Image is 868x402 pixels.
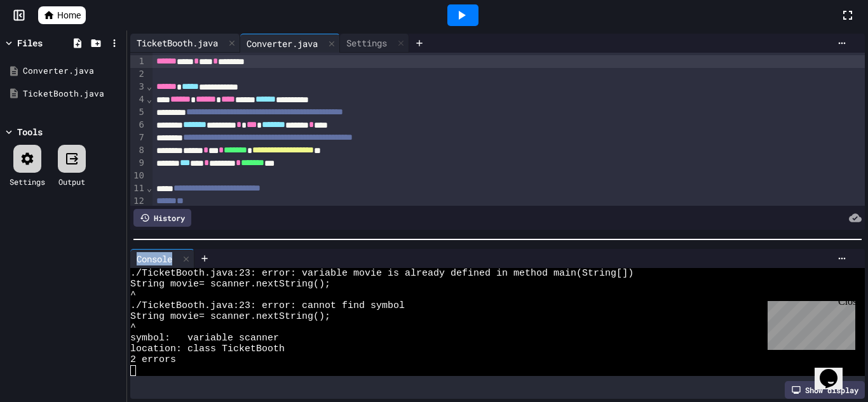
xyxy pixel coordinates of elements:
div: Settings [340,36,393,50]
div: History [133,209,191,227]
div: Settings [340,34,409,53]
div: Settings [10,176,45,187]
div: Output [58,176,85,187]
span: Fold line [146,81,153,91]
div: Tools [17,125,43,138]
div: TicketBooth.java [130,36,224,50]
span: 2 errors [130,354,176,365]
iframe: chat widget [815,351,855,389]
div: 2 [130,68,146,81]
a: Home [38,6,86,24]
div: Converter.java [240,37,324,50]
div: TicketBooth.java [23,88,122,100]
iframe: chat widget [763,296,855,350]
span: location: class TicketBooth [130,344,285,354]
div: 9 [130,157,146,170]
div: 3 [130,81,146,93]
div: 7 [130,131,146,144]
div: Converter.java [23,65,122,77]
span: Fold line [146,94,153,104]
div: 6 [130,119,146,131]
div: 8 [130,144,146,157]
div: 1 [130,55,146,68]
div: 12 [130,195,146,208]
span: Fold line [146,183,153,193]
span: ^ [130,322,136,333]
div: Show display [785,381,865,399]
div: Files [17,36,43,50]
div: Console [130,252,179,265]
div: 5 [130,106,146,119]
span: ./TicketBooth.java:23: error: variable movie is already defined in method main(String[]) [130,268,634,279]
div: Chat with us now!Close [5,5,88,81]
div: Console [130,249,194,268]
div: Converter.java [240,34,340,53]
div: TicketBooth.java [130,34,240,53]
span: String movie= scanner.nextString(); [130,279,330,290]
span: Home [57,9,81,22]
span: symbol: variable scanner [130,333,279,344]
div: 11 [130,182,146,195]
span: ^ [130,290,136,300]
span: ./TicketBooth.java:23: error: cannot find symbol [130,300,405,311]
span: String movie= scanner.nextString(); [130,311,330,322]
div: 10 [130,170,146,182]
div: 4 [130,93,146,106]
